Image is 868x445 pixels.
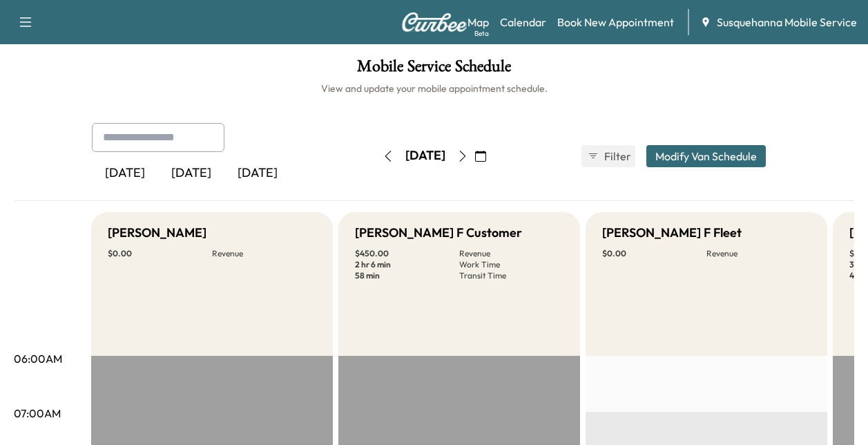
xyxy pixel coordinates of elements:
p: $ 0.00 [602,248,706,259]
p: $ 0.00 [108,248,212,259]
p: Transit Time [459,270,563,281]
div: Beta [474,28,489,39]
h5: [PERSON_NAME] F Fleet [602,223,742,243]
h5: [PERSON_NAME] [108,223,206,243]
div: [DATE] [405,147,445,164]
p: 2 hr 6 min [355,259,459,270]
p: 07:00AM [14,405,61,422]
h6: View and update your mobile appointment schedule. [14,82,854,95]
a: MapBeta [467,14,489,30]
p: 58 min [355,270,459,281]
a: Calendar [500,14,546,30]
p: Revenue [212,248,316,259]
p: Work Time [459,259,563,270]
img: Curbee Logo [401,12,467,32]
a: Book New Appointment [557,14,674,30]
button: Filter [581,145,635,167]
div: [DATE] [224,158,291,189]
h1: Mobile Service Schedule [14,58,854,82]
p: 06:00AM [14,350,62,367]
p: Revenue [706,248,811,259]
button: Modify Van Schedule [646,145,766,167]
p: Revenue [459,248,563,259]
span: Filter [604,148,629,164]
span: Susquehanna Mobile Service [717,14,857,30]
div: [DATE] [158,158,224,189]
div: [DATE] [92,158,158,189]
h5: [PERSON_NAME] F Customer [355,223,522,243]
p: $ 450.00 [355,248,459,259]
